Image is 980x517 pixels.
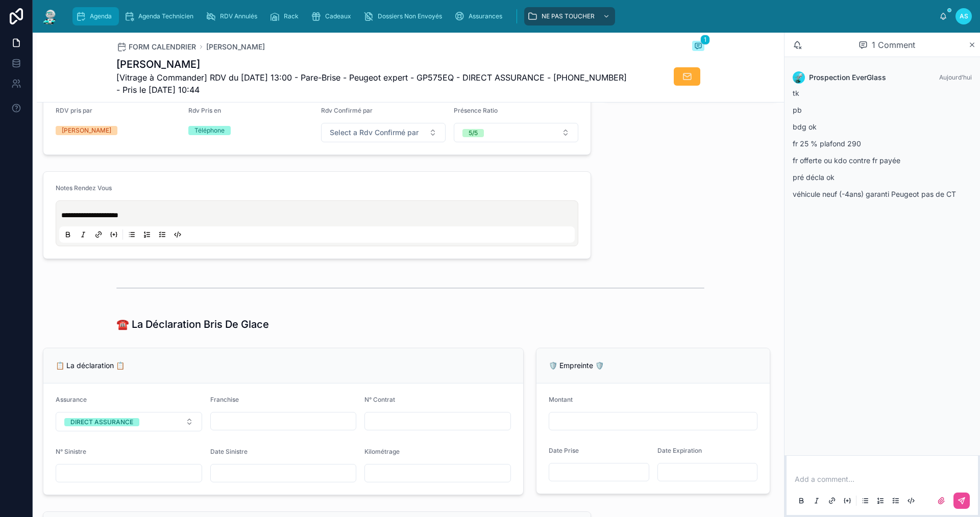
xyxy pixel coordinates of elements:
span: Franchise [210,396,239,403]
span: Date Expiration [657,447,702,454]
span: RDV Annulés [220,12,257,20]
div: DIRECT ASSURANCE [70,418,133,426]
a: [PERSON_NAME] [206,42,265,52]
span: Date Prise [549,447,579,454]
span: Assurance [56,396,87,403]
span: [Vitrage à Commander] RDV du [DATE] 13:00 - Pare-Brise - Peugeot expert - GP575EQ - DIRECT ASSURA... [116,71,628,96]
span: AS [960,12,968,20]
a: NE PAS TOUCHER [524,7,615,25]
span: Notes Rendez Vous [56,184,112,192]
p: bdg ok [793,121,972,132]
span: Aujourd’hui [939,73,972,81]
p: pb [793,105,972,115]
a: RDV Annulés [203,7,264,25]
h1: ☎️ La Déclaration Bris De Glace [116,317,269,331]
span: Présence Ratio [454,107,498,114]
span: Rdv Pris en [188,107,221,114]
span: Assurances [469,12,502,20]
a: Agenda Technicien [121,7,201,25]
p: fr 25 % plafond 290 [793,138,972,149]
img: App logo [41,8,59,24]
span: 1 [700,35,710,45]
span: 🛡️ Empreinte 🛡️ [549,361,604,370]
span: RDV pris par [56,107,92,114]
span: Select a Rdv Confirmé par [330,127,419,138]
span: Prospection EverGlass [809,72,886,83]
div: scrollable content [67,5,939,28]
div: [PERSON_NAME] [62,126,111,135]
p: pré décla ok [793,172,972,183]
span: Agenda [90,12,112,20]
span: Rdv Confirmé par [321,107,373,114]
p: tk [793,88,972,98]
span: Kilométrage [364,448,400,455]
span: Montant [549,396,573,403]
span: Dossiers Non Envoyés [378,12,442,20]
a: Assurances [451,7,509,25]
span: Date Sinistre [210,448,248,455]
span: Rack [284,12,299,20]
a: Cadeaux [308,7,358,25]
span: Cadeaux [325,12,351,20]
span: 1 Comment [872,39,915,51]
span: FORM CALENDRIER [129,42,196,52]
div: 5/5 [469,129,478,137]
a: Rack [266,7,306,25]
button: 1 [692,41,704,53]
p: fr offerte ou kdo contre fr payée [793,155,972,166]
button: Select Button [56,412,202,431]
span: N° Sinistre [56,448,86,455]
a: Dossiers Non Envoyés [360,7,449,25]
a: FORM CALENDRIER [116,42,196,52]
a: Agenda [72,7,119,25]
div: Téléphone [194,126,225,135]
button: Select Button [321,123,446,142]
span: 📋 La déclaration 📋 [56,361,125,370]
p: véhicule neuf (-4ans) garanti Peugeot pas de CT [793,189,972,199]
h1: [PERSON_NAME] [116,57,628,71]
span: N° Contrat [364,396,395,403]
button: Select Button [454,123,578,142]
span: NE PAS TOUCHER [542,12,595,20]
span: Agenda Technicien [138,12,193,20]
